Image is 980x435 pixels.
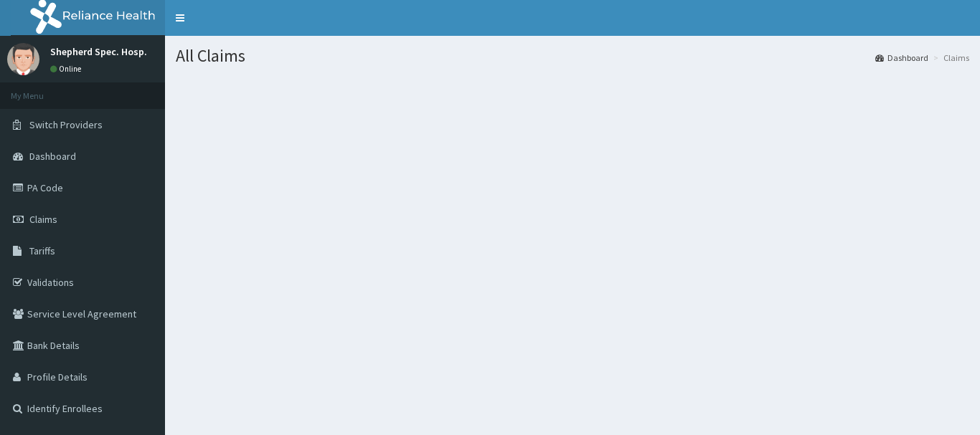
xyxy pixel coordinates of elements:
[29,244,55,257] span: Tariffs
[176,47,969,65] h1: All Claims
[875,52,928,64] a: Dashboard
[29,118,103,131] span: Switch Providers
[29,213,57,226] span: Claims
[930,52,969,64] li: Claims
[7,43,39,75] img: User Image
[50,47,147,57] p: Shepherd Spec. Hosp.
[29,150,76,163] span: Dashboard
[50,64,85,74] a: Online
